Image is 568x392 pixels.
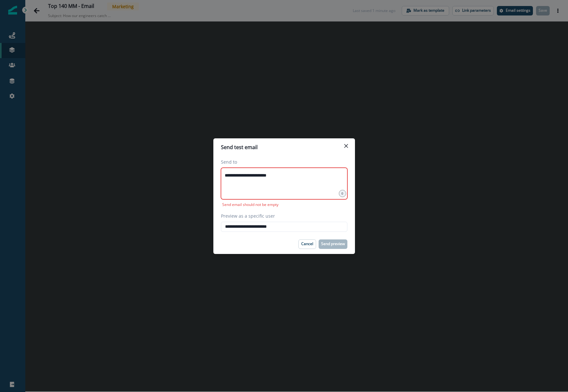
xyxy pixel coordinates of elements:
button: Close [341,141,351,151]
p: Send email should not be empty [221,202,280,208]
p: Send preview [321,242,345,246]
div: 0 [339,190,346,197]
p: Cancel [301,242,313,246]
button: Cancel [298,239,316,249]
button: Send preview [319,239,347,249]
label: Send to [221,159,344,165]
label: Preview as a specific user [221,213,344,219]
p: Send test email [221,143,258,151]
